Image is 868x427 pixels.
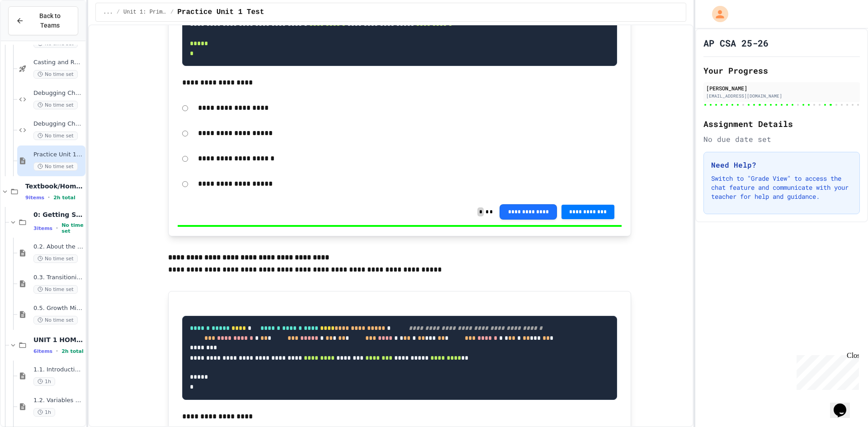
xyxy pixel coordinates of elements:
span: 1.2. Variables and Data Types [33,397,84,404]
span: No time set [33,316,78,324]
h1: AP CSA 25-26 [703,37,769,49]
h3: Need Help? [711,160,852,170]
span: Unit 1: Primitive Types [123,9,167,16]
span: Textbook/Homework (CSAwesome) [25,182,84,190]
span: 0: Getting Started [33,211,84,219]
span: 1h [33,377,55,386]
span: 1h [33,408,55,417]
span: No time set [33,101,78,109]
span: 0.5. Growth Mindset and Pair Programming [33,305,84,312]
span: Practice Unit 1 Test [33,151,84,159]
span: Practice Unit 1 Test [177,7,264,18]
span: 1.1. Introduction to Algorithms, Programming, and Compilers [33,366,84,374]
button: Back to Teams [8,6,78,35]
div: Chat with us now!Close [4,4,62,57]
div: [EMAIL_ADDRESS][DOMAIN_NAME] [706,93,857,99]
span: No time set [61,222,84,234]
span: No time set [33,254,78,263]
span: Debugging Challenge 2 [33,120,84,128]
span: / [170,9,174,16]
span: • [48,194,50,201]
div: [PERSON_NAME] [706,84,857,92]
span: UNIT 1 HOMEWORK (DUE BEFORE UNIT 1 TEST) [33,336,84,344]
span: • [56,225,58,232]
span: No time set [33,285,78,294]
h2: Your Progress [703,64,860,77]
span: 6 items [33,348,52,354]
p: Switch to "Grade View" to access the chat feature and communicate with your teacher for help and ... [711,174,852,201]
div: No due date set [703,134,860,145]
span: 2h total [53,195,75,201]
span: ... [103,9,113,16]
span: No time set [33,70,78,79]
span: No time set [33,162,78,171]
span: 0.3. Transitioning from AP CSP to AP CSA [33,274,84,282]
span: 9 items [25,195,44,201]
h2: Assignment Details [703,117,860,130]
span: / [117,9,120,16]
span: Debugging Challenge 1 [33,89,84,97]
span: 3 items [33,225,52,231]
span: • [56,347,58,355]
span: 0.2. About the AP CSA Exam [33,243,84,251]
span: No time set [33,131,78,140]
div: My Account [703,4,731,24]
iframe: chat widget [793,352,859,390]
span: 2h total [61,348,84,354]
span: Back to Teams [29,11,71,30]
span: Casting and Ranges of variables - Quiz [33,59,84,66]
iframe: chat widget [830,391,859,418]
